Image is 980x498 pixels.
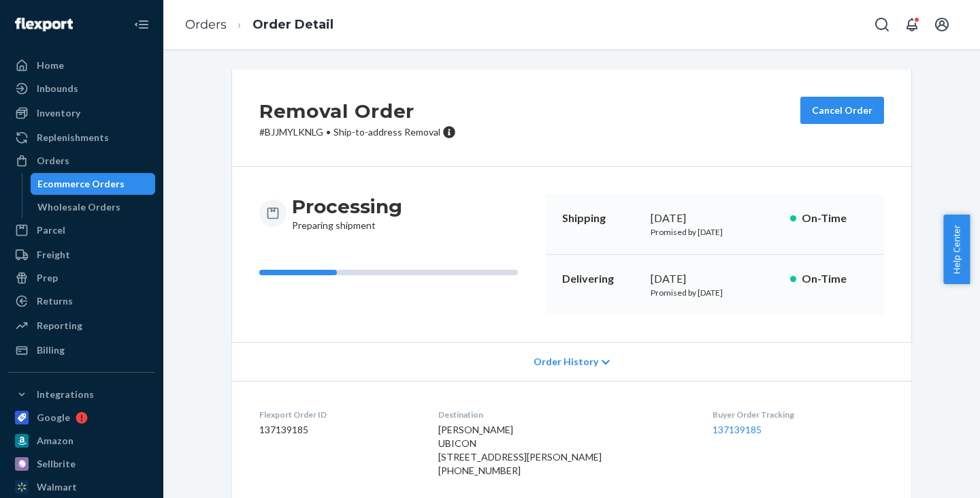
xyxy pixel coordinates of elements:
[562,211,640,226] p: Shipping
[31,196,156,218] a: Wholesale Orders
[534,355,598,369] span: Order History
[37,480,77,494] div: Walmart
[37,319,82,332] div: Reporting
[292,194,402,232] div: Preparing shipment
[651,226,779,238] p: Promised by [DATE]
[185,17,227,32] a: Orders
[8,244,155,266] a: Freight
[438,409,691,420] dt: Destination
[37,106,80,120] div: Inventory
[37,223,65,237] div: Parcel
[8,150,155,172] a: Orders
[37,82,78,95] div: Inbounds
[259,125,456,139] p: # BJJMYLKNLG
[894,457,966,491] iframe: Opens a widget where you can chat to one of our agents
[802,271,868,287] p: On-Time
[8,102,155,124] a: Inventory
[37,271,58,285] div: Prep
[333,126,440,138] span: Ship-to-address Removal
[252,17,333,32] a: Order Detail
[438,464,691,478] div: [PHONE_NUMBER]
[37,434,73,448] div: Amazon
[438,424,602,463] span: [PERSON_NAME] UBICON [STREET_ADDRESS][PERSON_NAME]
[259,423,416,437] dd: 137139185
[37,177,125,191] div: Ecommerce Orders
[37,457,76,471] div: Sellbrite
[259,409,416,420] dt: Flexport Order ID
[8,476,155,498] a: Walmart
[8,267,155,289] a: Prep
[651,287,779,298] p: Promised by [DATE]
[37,411,70,424] div: Google
[8,315,155,337] a: Reporting
[802,211,868,226] p: On-Time
[8,339,155,361] a: Billing
[8,55,155,76] a: Home
[37,388,94,401] div: Integrations
[868,11,896,38] button: Open Search Box
[651,211,779,226] div: [DATE]
[713,409,884,420] dt: Buyer Order Tracking
[8,384,155,405] button: Integrations
[8,127,155,149] a: Replenishments
[8,290,155,312] a: Returns
[8,430,155,452] a: Amazon
[37,248,70,262] div: Freight
[8,78,155,99] a: Inbounds
[37,154,69,168] div: Orders
[37,59,64,72] div: Home
[128,11,155,38] button: Close Navigation
[8,453,155,475] a: Sellbrite
[943,215,970,284] button: Help Center
[713,424,762,435] a: 137139185
[928,11,955,38] button: Open account menu
[259,97,456,125] h2: Removal Order
[37,131,109,144] div: Replenishments
[898,11,926,38] button: Open notifications
[37,200,120,214] div: Wholesale Orders
[8,407,155,429] a: Google
[174,5,344,45] ol: breadcrumbs
[800,97,884,124] button: Cancel Order
[292,194,402,219] h3: Processing
[651,271,779,287] div: [DATE]
[326,126,331,138] span: •
[31,173,156,195] a: Ecommerce Orders
[37,343,65,357] div: Billing
[15,18,73,31] img: Flexport logo
[37,294,73,308] div: Returns
[8,219,155,241] a: Parcel
[562,271,640,287] p: Delivering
